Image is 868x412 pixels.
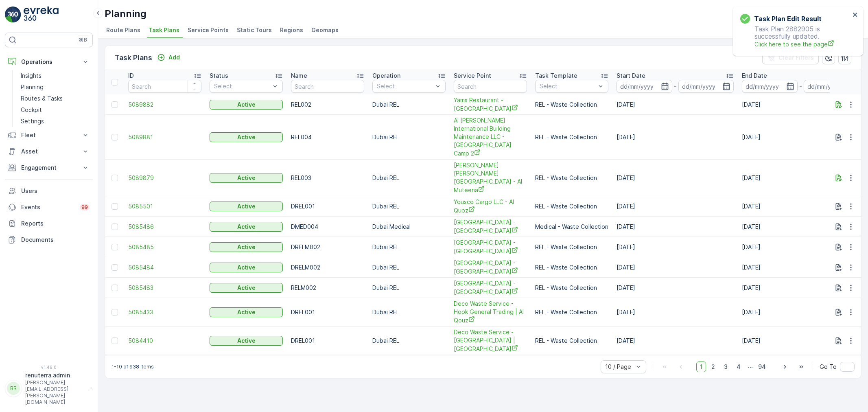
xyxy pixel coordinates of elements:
span: 1 [696,362,706,372]
a: Planning [17,81,93,93]
p: Start Date [617,72,645,80]
td: Medical - Waste Collection [531,217,612,237]
p: 99 [81,204,88,210]
span: [GEOGRAPHIC_DATA] - [GEOGRAPHIC_DATA] [454,259,527,276]
span: Static Tours [237,26,272,34]
span: 5085486 [128,223,201,231]
td: REL002 [287,94,368,115]
p: Active [237,308,256,316]
a: Insights [17,70,93,81]
td: [DATE] [612,160,738,196]
span: Service Points [188,26,229,34]
td: [DATE] [738,257,863,278]
button: Active [210,132,283,142]
div: Toggle Row Selected [112,203,118,210]
td: [DATE] [738,278,863,298]
span: Click here to see the page [754,40,850,48]
p: Settings [21,117,44,125]
button: Add [154,53,183,62]
p: Select [540,82,596,90]
p: Select [377,82,433,90]
td: RELM002 [287,278,368,298]
a: Saudi German Hospital - Barsha [454,259,527,276]
input: Search [454,80,527,93]
a: Saudi German Hospital - Barsha [454,279,527,296]
p: Active [237,202,256,210]
td: [DATE] [738,327,863,355]
td: DRELM002 [287,237,368,257]
p: Active [237,243,256,251]
a: Yousco Cargo LLC - Al Quoz [454,198,527,215]
a: 5085485 [128,243,201,251]
p: - [674,81,677,91]
span: 94 [754,362,770,372]
p: Engagement [21,164,77,172]
p: Add [168,53,180,61]
a: 5085501 [128,202,201,210]
a: Saudi German Hospital - Barsha [454,239,527,255]
h3: Task Plan Edit Result [754,14,822,24]
td: REL003 [287,160,368,196]
a: Saudi German Hospital - Barsha [454,218,527,235]
td: REL - Waste Collection [531,115,612,160]
span: Deco Waste Service - Hook General Trading | Al Qouz [454,300,527,324]
td: DREL001 [287,196,368,217]
div: Toggle Row Selected [112,264,118,271]
span: Al [PERSON_NAME] International Building Maintenance LLC - [GEOGRAPHIC_DATA] Camp 2 [454,116,527,158]
a: Yousaf Qumbar Al Ali Building - Al Muteena [454,161,527,194]
a: Users [5,183,93,199]
span: [PERSON_NAME] [PERSON_NAME][GEOGRAPHIC_DATA] - Al Muteena [454,161,527,194]
td: DREL001 [287,298,368,327]
div: Toggle Row Selected [112,224,118,230]
div: Toggle Row Selected [112,244,118,250]
p: ⌘B [79,37,87,43]
td: [DATE] [612,196,738,217]
span: 5085484 [128,263,201,272]
td: Dubai Medical [368,217,450,237]
a: 5085483 [128,284,201,292]
p: Fleet [21,131,77,139]
a: 5085433 [128,308,201,316]
p: Active [237,223,256,231]
td: REL - Waste Collection [531,160,612,196]
p: Routes & Tasks [21,94,63,103]
button: Active [210,222,283,232]
button: Active [210,263,283,272]
td: Dubai REL [368,94,450,115]
p: renuterra.admin [25,371,86,379]
a: 5084410 [128,337,201,345]
td: Dubai REL [368,237,450,257]
p: Active [237,284,256,292]
button: Active [210,242,283,252]
span: 5089879 [128,174,201,182]
p: ... [748,362,753,372]
span: 2 [708,362,719,372]
span: [GEOGRAPHIC_DATA] - [GEOGRAPHIC_DATA] [454,279,527,296]
div: Toggle Row Selected [112,337,118,344]
p: Users [21,187,90,195]
a: Documents [5,232,93,248]
p: Select [214,82,270,90]
a: 5089881 [128,133,201,141]
button: Active [210,283,283,293]
button: Asset [5,143,93,160]
td: [DATE] [612,298,738,327]
input: dd/mm/yyyy [678,80,734,93]
p: Operation [372,72,400,80]
span: v 1.49.0 [5,365,93,370]
p: Insights [21,72,42,80]
input: dd/mm/yyyy [617,80,672,93]
td: Dubai REL [368,278,450,298]
td: DREL001 [287,327,368,355]
input: Search [128,80,201,93]
td: Dubai REL [368,160,450,196]
p: Asset [21,147,77,156]
input: dd/mm/yyyy [742,80,798,93]
span: [GEOGRAPHIC_DATA] - [GEOGRAPHIC_DATA] [454,239,527,255]
div: Toggle Row Selected [112,309,118,316]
